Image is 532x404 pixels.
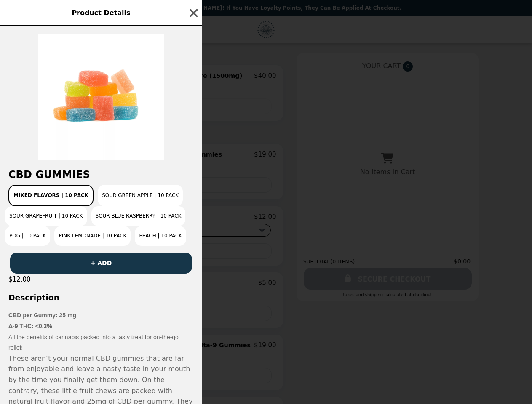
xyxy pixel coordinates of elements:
[8,185,94,206] button: Mixed Flavors | 10 Pack
[5,226,50,246] button: POG | 10 Pack
[91,206,186,226] button: Sour Blue Raspberry | 10 Pack
[8,312,76,330] span: CBD per Gummy: 25 mg Δ-9 THC: <0.3%
[54,226,131,246] button: Pink Lemonade | 10 Pack
[135,226,186,246] button: Peach | 10 Pack
[5,206,87,226] button: Sour Grapefruit | 10 Pack
[72,9,130,17] span: Product Details
[98,185,183,206] button: Sour Green Apple | 10 Pack
[8,334,179,351] span: All the benefits of cannabis packed into a tasty treat for on-the-go relief!
[10,252,192,274] button: + ADD
[38,34,164,160] img: Mixed Flavors | 10 Pack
